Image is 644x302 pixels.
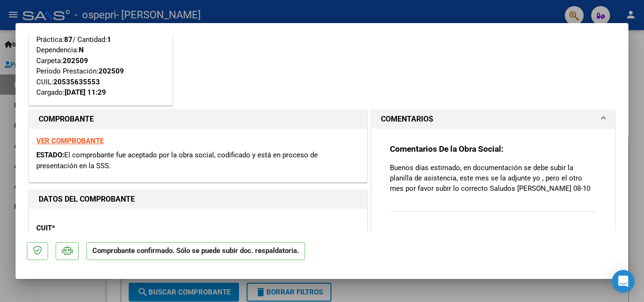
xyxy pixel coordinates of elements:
[390,144,504,154] strong: Comentarios De la Obra Social:
[36,2,165,98] div: Tipo de Archivo: Importe Solicitado: Práctica: / Cantidad: Dependencia: Carpeta: Período Prestaci...
[372,110,615,129] mat-expansion-panel-header: COMENTARIOS
[390,163,596,194] p: Buenos días estimado, en documentación se debe subir la planilla de asistencia, este mes se la ad...
[372,129,615,237] div: COMENTARIOS
[381,114,433,125] h1: COMENTARIOS
[63,57,88,65] strong: 202509
[36,223,133,234] p: CUIT
[39,114,94,123] strong: COMPROBANTE
[99,67,124,75] strong: 202509
[36,151,64,159] span: ESTADO:
[64,35,73,44] strong: 87
[79,46,84,54] strong: N
[36,137,104,145] a: VER COMPROBANTE
[612,270,635,293] div: Open Intercom Messenger
[39,195,135,204] strong: DATOS DEL COMPROBANTE
[36,151,318,170] span: El comprobante fue aceptado por la obra social, codificado y está en proceso de presentación en l...
[65,88,106,97] strong: [DATE] 11:29
[53,77,100,88] div: 20535635553
[86,242,305,261] p: Comprobante confirmado. Sólo se puede subir doc. respaldatoria.
[107,35,111,44] strong: 1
